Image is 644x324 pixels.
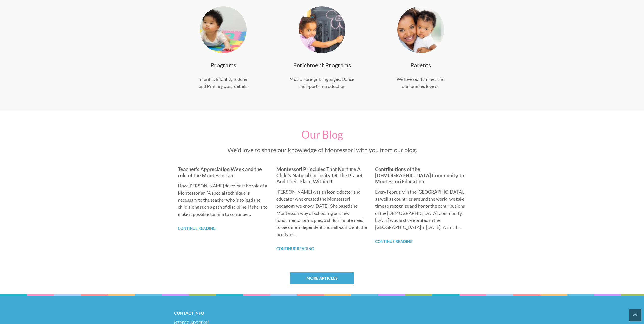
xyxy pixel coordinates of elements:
a: Enrichment Programs [293,61,351,69]
p: [PERSON_NAME] was an iconic doctor and educator who created the Montessori pedagogy we know [DATE... [276,188,367,238]
p: Every February in the [GEOGRAPHIC_DATA], as well as countries around the world, we take time to r... [375,188,466,231]
h2: Contact Info [174,310,470,317]
a: Contributions of the [DEMOGRAPHIC_DATA] Community to Montessori Education [375,166,464,184]
p: We love our families and our families love us [385,75,456,90]
p: How [PERSON_NAME] describes the role of a Montessorian “A special technique is necessary to the t... [178,182,269,218]
a: Continue Reading [178,226,216,231]
a: Parents [410,61,431,69]
p: We'd love to share our knowledge of Montessori with you from our blog. [223,146,421,154]
a: Teacher’s Appreciation Week and the role of the Montessorian [178,166,262,178]
a: Montessori Principles That Nurture A Child’s Natural Curiosity Of The Planet And Their Place With... [276,166,363,184]
h2: Our Blog [223,128,421,141]
a: More Articles [290,272,354,284]
a: Continue Reading [276,246,314,251]
p: Music, Foreign Languages, Dance and Sports Introduction [286,75,357,90]
a: Programs [210,61,236,69]
p: Infant 1, Infant 2, Toddler and Primary class details [188,75,259,90]
a: Continue Reading [375,239,413,244]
